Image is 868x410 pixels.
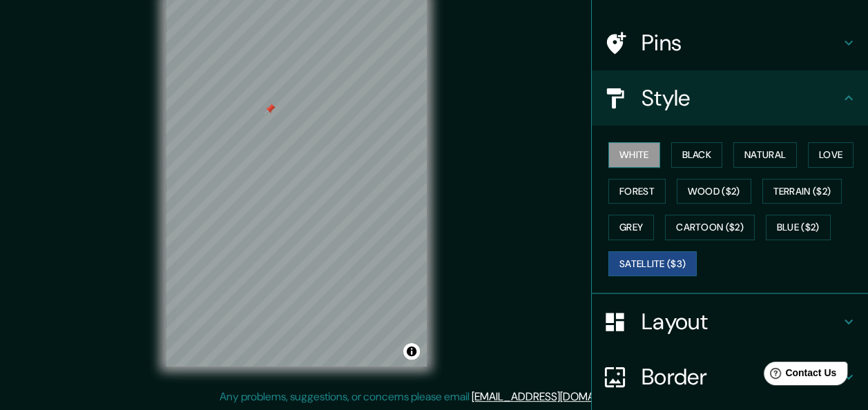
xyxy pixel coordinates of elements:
a: [EMAIL_ADDRESS][DOMAIN_NAME] [472,389,642,404]
button: Natural [733,142,797,168]
h4: Pins [642,29,840,57]
button: Toggle attribution [403,343,420,360]
button: Black [671,142,723,168]
button: Cartoon ($2) [665,215,755,240]
button: Blue ($2) [766,215,831,240]
button: Love [808,142,853,168]
h4: Style [642,84,840,112]
div: Style [592,70,868,126]
iframe: Help widget launcher [745,356,853,395]
button: Grey [608,215,654,240]
button: Terrain ($2) [762,179,842,204]
div: Pins [592,15,868,70]
h4: Border [642,363,840,391]
p: Any problems, suggestions, or concerns please email . [220,389,644,405]
button: White [608,142,660,168]
button: Forest [608,179,666,204]
h4: Layout [642,308,840,335]
div: Layout [592,294,868,349]
div: Border [592,349,868,404]
button: Satellite ($3) [608,251,697,277]
button: Wood ($2) [677,179,751,204]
